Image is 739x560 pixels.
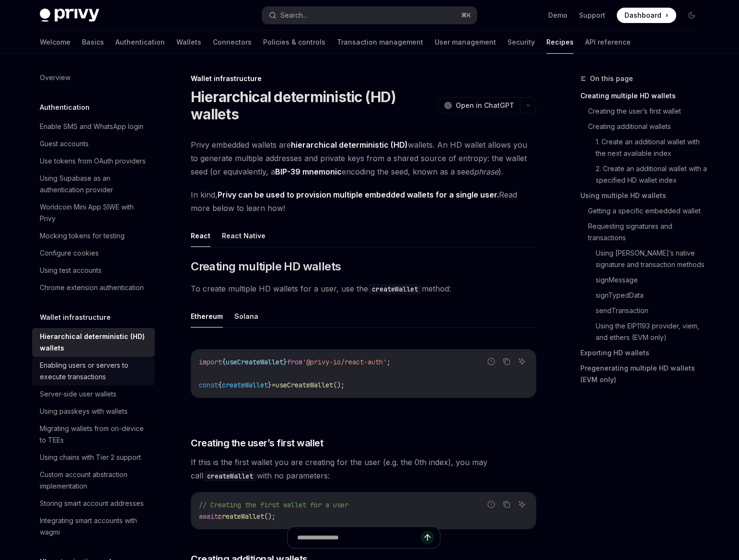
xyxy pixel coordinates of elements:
div: Configure cookies [40,247,99,259]
span: await [199,512,218,521]
button: Ethereum [191,305,223,327]
a: Getting a specific embedded wallet [588,203,707,219]
a: Using [PERSON_NAME]’s native signature and transaction methods [596,245,707,272]
span: To create multiple HD wallets for a user, use the method: [191,282,536,295]
a: User management [435,31,496,54]
span: '@privy-io/react-auth' [302,358,387,366]
span: (); [333,381,345,389]
span: Privy embedded wallets are wallets. An HD wallet allows you to generate multiple addresses and pr... [191,138,536,178]
a: Demo [548,11,567,20]
code: createWallet [368,284,422,294]
a: Enabling users or servers to execute transactions [32,357,155,385]
a: Use tokens from OAuth providers [32,152,155,170]
a: Requesting signatures and transactions [588,219,707,245]
a: Welcome [40,31,70,54]
a: Storing smart account addresses [32,495,155,512]
strong: hierarchical deterministic (HD) [291,140,408,150]
span: } [283,358,287,366]
button: Toggle dark mode [684,8,699,23]
div: Hierarchical deterministic (HD) wallets [40,331,149,354]
button: Send message [421,531,434,544]
a: Creating additional wallets [588,119,707,134]
a: Creating multiple HD wallets [580,88,707,104]
h1: Hierarchical deterministic (HD) wallets [191,88,434,123]
h5: Wallet infrastructure [40,312,111,323]
div: Wallet infrastructure [191,74,536,83]
div: Using chains with Tier 2 support [40,452,141,463]
div: Storing smart account addresses [40,498,144,509]
div: Enable SMS and WhatsApp login [40,121,143,132]
span: ⌘ K [461,12,471,19]
a: Basics [82,31,104,54]
span: useCreateWallet [226,358,283,366]
span: Creating the user’s first wallet [191,436,323,450]
button: Ask AI [516,498,528,511]
a: Using chains with Tier 2 support [32,449,155,466]
span: (); [264,512,276,521]
a: Pregenerating multiple HD wallets (EVM only) [580,361,707,387]
a: Overview [32,69,155,86]
a: Dashboard [617,8,676,23]
a: 2. Create an additional wallet with a specified HD wallet index [596,161,707,188]
span: Creating multiple HD wallets [191,259,341,274]
button: Search...⌘K [262,7,477,24]
a: API reference [585,31,631,54]
span: { [218,381,222,389]
div: Integrating smart accounts with wagmi [40,515,149,538]
span: = [272,381,276,389]
a: Security [508,31,535,54]
div: Worldcoin Mini App SIWE with Privy [40,201,149,224]
a: Using Supabase as an authentication provider [32,170,155,198]
span: Open in ChatGPT [456,101,514,110]
a: Mocking tokens for testing [32,227,155,245]
div: Search... [280,10,307,21]
button: Open in ChatGPT [438,97,520,114]
a: Using test accounts [32,262,155,279]
span: // Creating the first wallet for a user [199,501,348,509]
h5: Authentication [40,102,90,113]
a: Creating the user’s first wallet [588,104,707,119]
div: Using passkeys with wallets [40,406,127,417]
a: Recipes [546,31,574,54]
a: Configure cookies [32,245,155,262]
a: Chrome extension authentication [32,279,155,296]
button: Copy the contents from the code block [500,355,513,368]
a: Using multiple HD wallets [580,188,707,203]
a: Worldcoin Mini App SIWE with Privy [32,198,155,227]
a: Custom account abstraction implementation [32,466,155,495]
div: Server-side user wallets [40,388,116,400]
a: Transaction management [337,31,423,54]
div: Overview [40,72,70,83]
span: import [199,358,222,366]
div: Chrome extension authentication [40,282,144,293]
span: const [199,381,218,389]
button: Solana [234,305,258,327]
a: signTypedData [596,288,707,303]
a: Enable SMS and WhatsApp login [32,118,155,135]
a: Guest accounts [32,135,155,152]
button: Ask AI [516,355,528,368]
button: Report incorrect code [485,498,497,511]
span: Dashboard [624,11,661,20]
img: dark logo [40,9,99,22]
button: Report incorrect code [485,355,497,368]
span: On this page [590,73,633,84]
a: Policies & controls [263,31,325,54]
a: Using passkeys with wallets [32,403,155,420]
div: Using Supabase as an authentication provider [40,173,149,196]
a: sendTransaction [596,303,707,318]
div: Custom account abstraction implementation [40,469,149,492]
a: Wallets [176,31,201,54]
a: Authentication [115,31,165,54]
span: useCreateWallet [276,381,333,389]
div: Migrating wallets from on-device to TEEs [40,423,149,446]
a: Hierarchical deterministic (HD) wallets [32,328,155,357]
span: createWallet [218,512,264,521]
code: createWallet [203,471,257,481]
a: Server-side user wallets [32,385,155,403]
span: { [222,358,226,366]
button: React Native [222,224,266,247]
div: Using test accounts [40,265,102,276]
div: Use tokens from OAuth providers [40,155,146,167]
em: phrase [474,167,498,176]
